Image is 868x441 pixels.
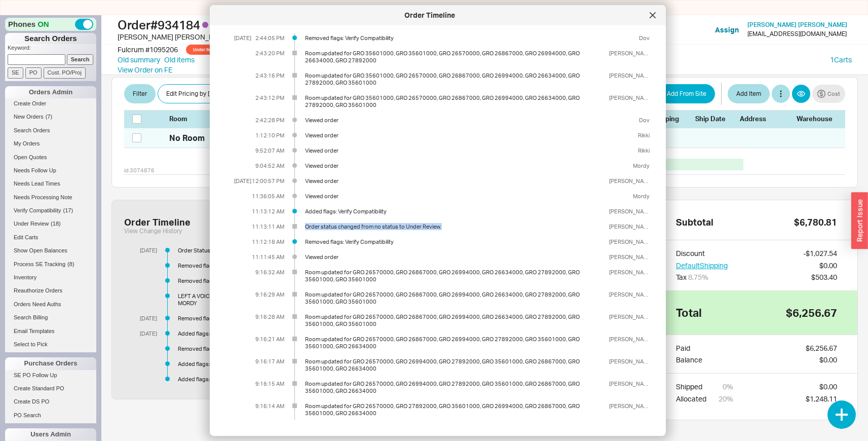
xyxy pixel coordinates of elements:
[118,18,437,32] h1: Order # 934184
[14,261,65,267] span: Process SE Tracking
[305,291,605,305] div: Room updated for GRO 26570000, GRO 26867000, GRO 26994000, GRO 26634000, GRO 27892000, GRO 356010...
[605,223,650,230] div: [PERSON_NAME]
[164,55,195,65] a: Old items
[255,269,284,276] div: 9:16:32 AM
[5,299,96,310] a: Orders Need Auths
[5,272,96,283] a: Inventory
[255,72,284,79] div: 2:43:16 PM
[132,315,157,322] div: [DATE]
[605,336,650,343] div: [PERSON_NAME]
[658,84,715,103] button: Add From Site
[178,315,314,322] div: Removed flags: Verify Compatibility
[5,33,96,44] h1: Search Orders
[797,114,837,123] div: Warehouse
[133,87,147,99] span: Filter
[14,167,56,173] span: Needs Follow Up
[51,220,61,227] span: ( 18 )
[14,207,61,213] span: Verify Compatibility
[305,147,605,154] div: Viewed order
[786,307,837,318] div: $6,256.67
[736,87,761,99] span: Add Item
[305,34,605,42] div: Removed flags: Verify Compatibility
[667,87,706,99] span: Add From Site
[747,21,847,28] a: [PERSON_NAME] [PERSON_NAME]
[305,380,605,394] div: Room updated for GRO 26570000, GRO 26994000, GRO 27892000, GRO 35601000, GRO 26867000, GRO 356010...
[305,253,605,261] div: Viewed order
[67,261,74,267] span: ( 8 )
[5,152,96,163] a: Open Quotes
[634,147,650,154] div: Rikki
[5,245,96,256] a: Show Open Balances
[635,34,650,42] div: Dov
[124,228,182,235] button: View Change History
[178,247,314,254] div: Order Status changed from New to Processing
[178,376,314,383] div: Added flags: Under Review
[255,162,284,169] div: 9:04:52 AM
[178,292,314,307] div: LEFT A VOICE MAIL ON BILLING NUMBER PER MORDY
[676,355,702,365] div: Balance
[5,218,96,229] a: Under Review(18)
[305,193,605,200] div: Viewed order
[166,87,255,99] span: Edit Pricing by [PERSON_NAME]
[178,277,314,284] div: Removed flags: Under Review
[819,355,837,365] div: $0.00
[5,178,96,189] a: Needs Lead Times
[178,330,314,337] div: Added flags: Verify Compatibility
[605,238,650,245] div: [PERSON_NAME]
[305,238,605,245] div: Removed flags: Verify Compatibility
[305,223,605,230] div: Order status changed from no status to Under Review.
[252,223,284,230] div: 11:13:11 AM
[5,192,96,203] a: Needs Processing Note
[63,207,73,213] span: ( 17 )
[605,380,650,387] div: [PERSON_NAME]
[676,394,706,404] div: Allocated
[629,162,650,169] div: Mordy
[226,34,251,42] div: [DATE]
[252,177,284,185] div: 12:00:57 PM
[676,248,728,259] div: Discount
[169,132,205,143] div: No Room
[305,208,605,215] div: Added flags: Verify Compatibility
[305,358,605,372] div: Room updated for GRO 26570000, GRO 26994000, GRO 27892000, GRO 35601000, GRO 26867000, GRO 356010...
[118,45,178,55] div: Fulcrum # 1095206
[255,34,284,42] div: 2:44:05 PM
[8,44,96,54] p: Keyword:
[305,313,605,327] div: Room updated for GRO 26570000, GRO 26867000, GRO 26994000, GRO 26634000, GRO 27892000, GRO 356010...
[605,291,650,298] div: [PERSON_NAME]
[5,18,96,31] div: Phones
[634,132,650,139] div: Rikki
[5,312,96,323] a: Search Billing
[605,253,650,261] div: [PERSON_NAME]
[305,336,605,350] div: Room updated for GRO 26570000, GRO 26867000, GRO 26994000, GRO 27892000, GRO 35601000, GRO 356010...
[728,84,770,103] button: Add Item
[67,54,94,65] input: Search
[14,220,49,227] span: Under Review
[44,67,86,78] input: Cust. PO/Proj
[118,32,437,42] div: [PERSON_NAME] [PERSON_NAME]
[605,269,650,276] div: [PERSON_NAME]
[5,232,96,243] a: Edit Carts
[255,380,284,387] div: 9:16:15 AM
[5,165,96,176] a: Needs Follow Up
[255,117,284,124] div: 2:42:28 PM
[255,132,284,139] div: 1:12:10 PM
[5,383,96,394] a: Create Standard PO
[806,343,837,353] div: $6,256.67
[37,19,49,29] span: ON
[46,114,52,120] span: ( 7 )
[5,339,96,350] a: Select to Pick
[255,291,284,298] div: 9:16:29 AM
[5,205,96,216] a: Verify Compatibility(17)
[158,84,263,103] button: Edit Pricing by [PERSON_NAME]
[819,382,837,392] div: $0.00
[629,193,650,200] div: Mordy
[5,86,96,98] div: Orders Admin
[719,394,733,404] div: 20 %
[124,167,155,174] span: id: 3074876
[255,336,284,343] div: 9:16:21 AM
[5,326,96,337] a: Email Templates
[305,72,605,86] div: Room updated for GRO 35601000, GRO 26570000, GRO 26867000, GRO 26994000, GRO 26634000, GRO 278920...
[255,50,284,57] div: 2:43:20 PM
[305,269,605,283] div: Room updated for GRO 26570000, GRO 26867000, GRO 26994000, GRO 26634000, GRO 27892000, GRO 356010...
[255,94,284,101] div: 2:43:12 PM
